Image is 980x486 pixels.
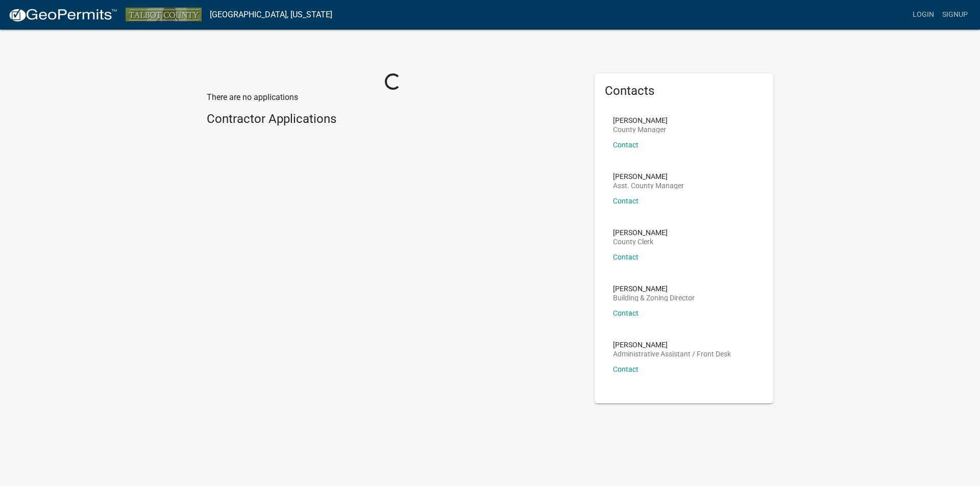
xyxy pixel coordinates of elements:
[207,91,579,104] p: There are no applications
[613,294,695,301] p: Building & Zoning Director
[613,117,668,124] p: [PERSON_NAME]
[207,112,579,131] wm-workflow-list-section: Contractor Applications
[613,182,684,189] p: Asst. County Manager
[613,341,731,348] p: [PERSON_NAME]
[909,5,938,24] a: Login
[613,229,668,236] p: [PERSON_NAME]
[613,350,731,357] p: Administrative Assistant / Front Desk
[210,6,332,23] a: [GEOGRAPHIC_DATA], [US_STATE]
[938,5,972,24] a: Signup
[613,173,684,180] p: [PERSON_NAME]
[613,309,639,317] a: Contact
[613,238,668,245] p: County Clerk
[613,365,639,373] a: Contact
[207,112,579,126] h4: Contractor Applications
[126,8,202,21] img: Talbot County, Georgia
[613,285,695,292] p: [PERSON_NAME]
[613,141,639,149] a: Contact
[605,84,763,98] h5: Contacts
[613,253,639,261] a: Contact
[613,197,639,205] a: Contact
[613,126,668,133] p: County Manager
